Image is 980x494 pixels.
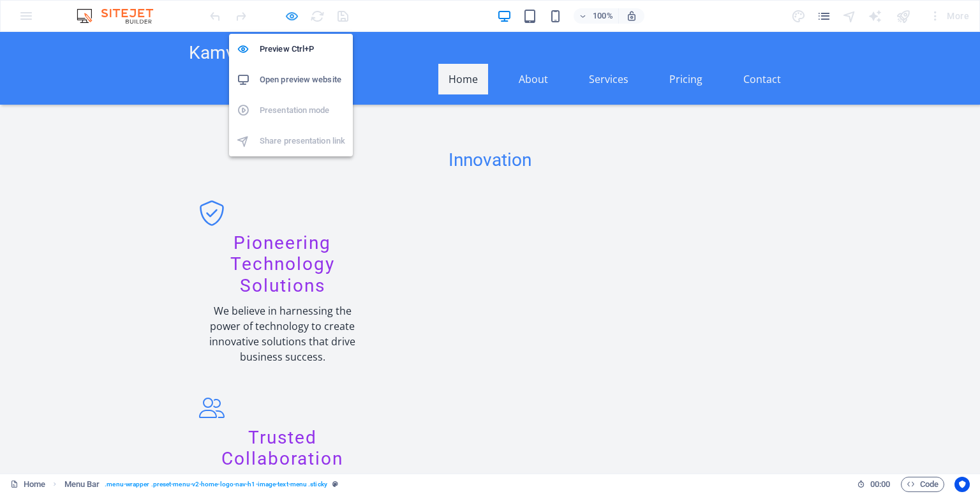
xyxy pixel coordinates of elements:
img: Editor Logo [73,8,169,24]
h6: Session time [857,477,891,492]
a: Pricing [659,32,713,63]
span: Code [907,477,939,492]
button: 100% [574,8,619,24]
a: Home [438,32,488,63]
a: Services [579,32,639,63]
a: Contact [733,32,791,63]
i: Pages (Ctrl+Alt+S) [817,9,831,24]
span: 00 00 [870,477,890,492]
a: Click to cancel selection. Double-click to open Pages [10,477,45,492]
p: We believe in harnessing the power of technology to create innovative solutions that drive busine... [199,271,366,333]
h6: Preview Ctrl+P [260,41,345,57]
h1: Kamvelo Trading [189,10,791,32]
h2: Innovation [189,117,791,139]
h3: Trusted Collaboration [199,395,366,438]
nav: breadcrumb [64,477,338,492]
span: Click to select. Double-click to edit [64,477,100,492]
span: : [879,479,881,489]
i: This element is a customizable preset [332,481,338,488]
h3: Pioneering Technology Solutions [199,200,366,265]
button: Usercentrics [954,477,970,492]
h6: 100% [593,8,613,24]
button: Code [901,477,944,492]
a: About [509,32,558,63]
button: pages [817,8,832,24]
h6: Open preview website [260,72,345,87]
span: . menu-wrapper .preset-menu-v2-home-logo-nav-h1-image-text-menu .sticky [105,477,327,492]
